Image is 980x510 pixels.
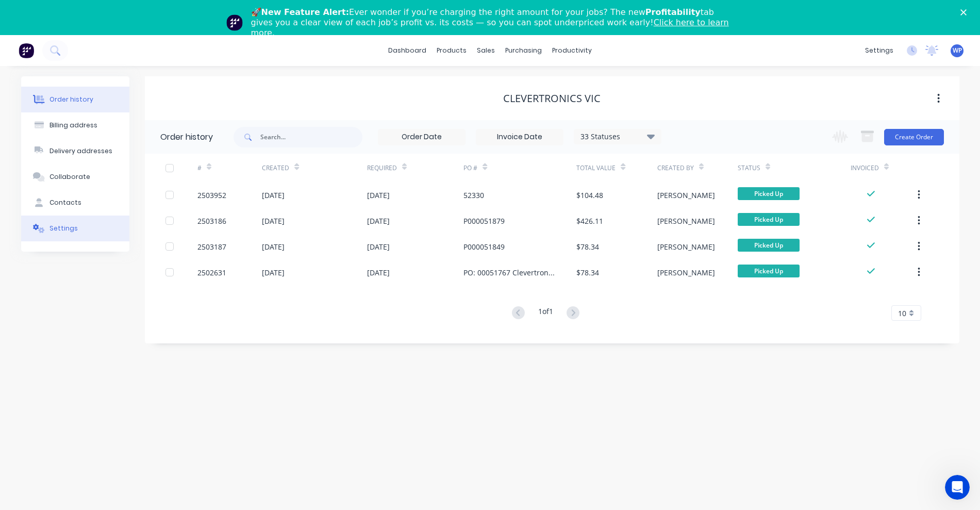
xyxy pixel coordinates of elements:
[476,129,563,145] input: Invoice Date
[463,267,556,278] div: PO: 00051767 Clevertronics
[472,43,500,58] div: sales
[738,239,800,252] span: Picked Up
[851,154,915,182] div: Invoiced
[262,241,285,252] div: [DATE]
[367,216,390,226] div: [DATE]
[21,190,129,216] button: Contacts
[431,43,472,58] div: products
[547,43,597,58] div: productivity
[463,241,505,252] div: P000051849
[738,154,851,182] div: Status
[262,216,285,226] div: [DATE]
[657,154,738,182] div: Created By
[197,190,226,201] div: 2503952
[738,213,800,226] span: Picked Up
[463,163,477,173] div: PO #
[19,43,34,58] img: Factory
[21,112,129,138] button: Billing address
[21,138,129,164] button: Delivery addresses
[576,163,616,173] div: Total Value
[738,265,800,277] span: Picked Up
[197,163,202,173] div: #
[262,267,285,278] div: [DATE]
[851,163,879,173] div: Invoiced
[197,267,226,278] div: 2502631
[538,306,553,321] div: 1 of 1
[898,308,906,319] span: 10
[197,154,262,182] div: #
[860,43,899,58] div: settings
[49,172,90,182] div: Collaborate
[49,121,97,130] div: Billing address
[463,190,484,201] div: 52330
[49,95,93,104] div: Order history
[576,154,657,182] div: Total Value
[226,14,243,31] img: Profile image for Team
[657,216,715,226] div: [PERSON_NAME]
[197,216,226,226] div: 2503186
[262,154,367,182] div: Created
[945,475,970,500] iframe: Intercom live chat
[367,241,390,252] div: [DATE]
[251,7,738,38] div: 🚀 Ever wonder if you’re charging the right amount for your jobs? The new tab gives you a clear vi...
[21,164,129,190] button: Collaborate
[884,129,944,145] button: Create Order
[383,43,431,58] a: dashboard
[21,87,129,112] button: Order history
[367,267,390,278] div: [DATE]
[260,127,362,147] input: Search...
[463,154,576,182] div: PO #
[367,163,397,173] div: Required
[576,190,603,201] div: $104.48
[49,146,112,156] div: Delivery addresses
[657,241,715,252] div: [PERSON_NAME]
[262,190,285,201] div: [DATE]
[49,224,78,233] div: Settings
[657,163,694,173] div: Created By
[21,216,129,241] button: Settings
[378,129,465,145] input: Order Date
[367,190,390,201] div: [DATE]
[262,163,289,173] div: Created
[367,154,464,182] div: Required
[576,241,599,252] div: $78.34
[261,7,350,17] b: New Feature Alert:
[738,187,800,200] span: Picked Up
[576,267,599,278] div: $78.34
[738,163,760,173] div: Status
[576,216,603,226] div: $426.11
[49,198,81,207] div: Contacts
[657,267,715,278] div: [PERSON_NAME]
[503,92,601,105] div: Clevertronics Vic
[574,131,661,142] div: 33 Statuses
[960,9,971,15] div: Close
[953,46,962,55] span: WP
[197,241,226,252] div: 2503187
[160,131,213,143] div: Order history
[500,43,547,58] div: purchasing
[251,18,729,38] a: Click here to learn more.
[463,216,505,226] div: P000051879
[657,190,715,201] div: [PERSON_NAME]
[645,7,701,17] b: Profitability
